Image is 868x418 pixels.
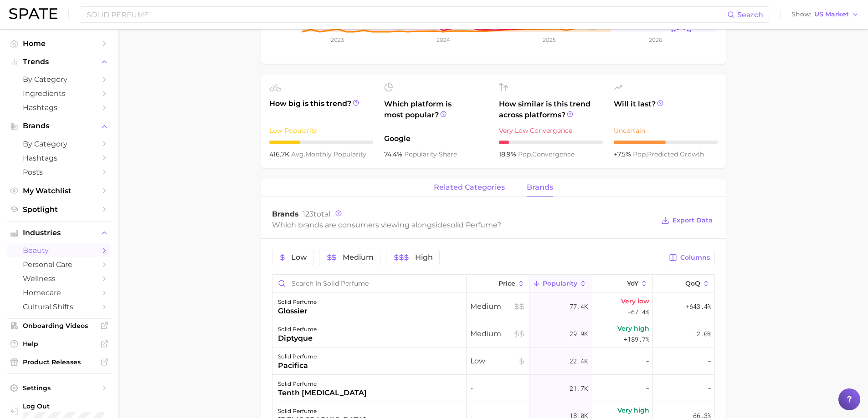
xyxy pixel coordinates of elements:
span: solid perfume [447,221,497,229]
span: Very high [617,405,649,416]
span: How similar is this trend across platforms? [499,99,603,121]
span: Low [470,356,525,367]
div: 5 / 10 [614,141,718,144]
a: by Category [7,137,111,151]
span: Help [23,340,96,348]
span: Columns [680,254,710,262]
a: Spotlight [7,202,111,217]
span: - [708,356,711,367]
span: Brands [272,210,299,218]
span: related categories [434,183,505,191]
a: Hashtags [7,101,111,115]
span: 416.7k [269,150,291,158]
span: Ingredients [23,89,96,98]
a: by Category [7,72,111,86]
span: +643.4% [686,301,711,312]
span: My Watchlist [23,186,96,195]
div: Which brands are consumers viewing alongside ? [272,219,655,231]
a: personal care [7,257,111,272]
span: by Category [23,140,96,148]
span: 18.9% [499,150,518,158]
a: Settings [7,381,111,395]
span: Product Releases [23,358,96,366]
a: wellness [7,272,111,286]
button: solid perfumetenth [MEDICAL_DATA]-21.7k-- [272,375,714,402]
span: Log Out [23,402,108,410]
span: QoQ [685,280,700,287]
div: solid perfume [278,378,367,389]
span: +189.7% [624,334,649,345]
button: Brands [7,119,111,133]
span: Low [291,254,307,261]
span: -67.4% [627,307,649,317]
div: tenth [MEDICAL_DATA] [278,388,367,398]
span: US Market [814,12,849,17]
span: +7.5% [614,150,633,158]
div: 1 / 10 [499,141,603,144]
a: Ingredients [7,86,111,101]
tspan: 2026 [648,36,662,43]
a: Product Releases [7,355,111,369]
a: Hashtags [7,151,111,165]
span: Hashtags [23,103,96,112]
button: Trends [7,55,111,69]
span: Trends [23,58,96,66]
span: 123 [303,210,313,218]
div: Uncertain [614,125,718,136]
button: Industries [7,226,111,240]
span: 77.4k [570,301,588,312]
span: homecare [23,288,96,297]
span: Export Data [673,217,713,224]
span: Search [737,10,763,19]
abbr: popularity index [633,150,647,158]
span: - [470,383,525,394]
span: How big is this trend? [269,98,373,121]
span: Very high [617,323,649,334]
tspan: 2025 [543,36,556,43]
div: diptyque [278,333,317,344]
span: Show [791,12,812,17]
span: Industries [23,229,96,237]
a: Posts [7,165,111,179]
div: Low Popularity [269,125,373,136]
span: Home [23,39,96,48]
div: solid perfume [278,324,317,335]
div: solid perfume [278,297,317,307]
button: solid perfumeglossierMedium77.4kVery low-67.4%+643.4% [272,293,714,320]
div: 3 / 10 [269,141,373,144]
abbr: average [291,150,305,158]
span: Medium [470,301,525,312]
span: Price [498,280,515,287]
span: -2.0% [693,328,711,339]
div: solid perfume [278,406,366,417]
span: - [646,383,649,394]
span: wellness [23,274,96,283]
button: Price [467,275,529,292]
a: My Watchlist [7,184,111,198]
span: 21.7k [570,383,588,394]
span: popularity share [404,150,457,158]
a: Home [7,36,111,50]
div: solid perfume [278,351,317,362]
span: personal care [23,260,96,269]
span: 22.4k [570,356,588,367]
button: Columns [664,250,714,265]
span: Popularity [543,280,577,287]
button: ShowUS Market [789,9,861,20]
div: Very Low Convergence [499,125,603,136]
span: Very low [621,296,649,307]
span: 74.4% [384,150,404,158]
span: Brands [23,122,96,130]
span: predicted growth [633,150,704,158]
img: SPATE [9,8,57,19]
button: Popularity [529,275,591,292]
abbr: popularity index [518,150,532,158]
a: Help [7,337,111,351]
span: Spotlight [23,205,96,214]
span: Posts [23,168,96,176]
span: 29.9k [570,328,588,339]
button: YoY [591,275,653,292]
span: Onboarding Videos [23,322,96,330]
tspan: 2024 [436,36,450,43]
span: beauty [23,246,96,255]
